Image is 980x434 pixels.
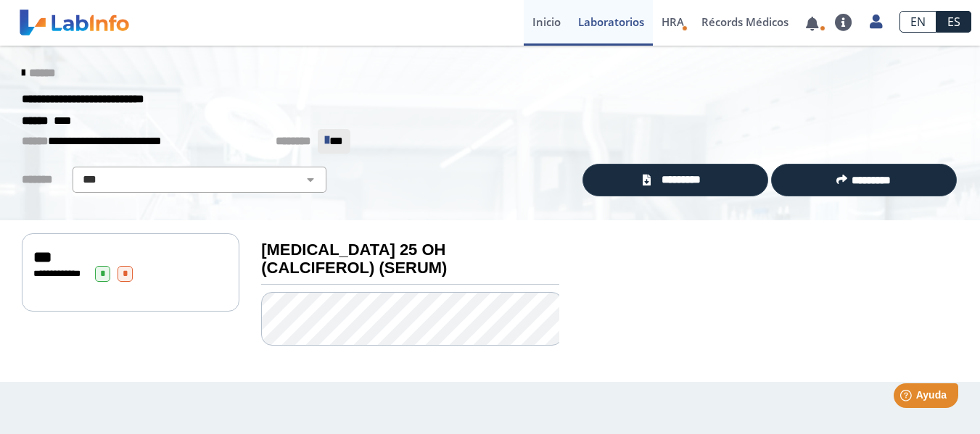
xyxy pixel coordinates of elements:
span: HRA [662,14,684,29]
b: [MEDICAL_DATA] 25 OH (CALCIFEROL) (SERUM) [261,241,447,277]
a: EN [899,11,936,33]
a: ES [936,11,971,33]
iframe: Help widget launcher [851,377,964,418]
